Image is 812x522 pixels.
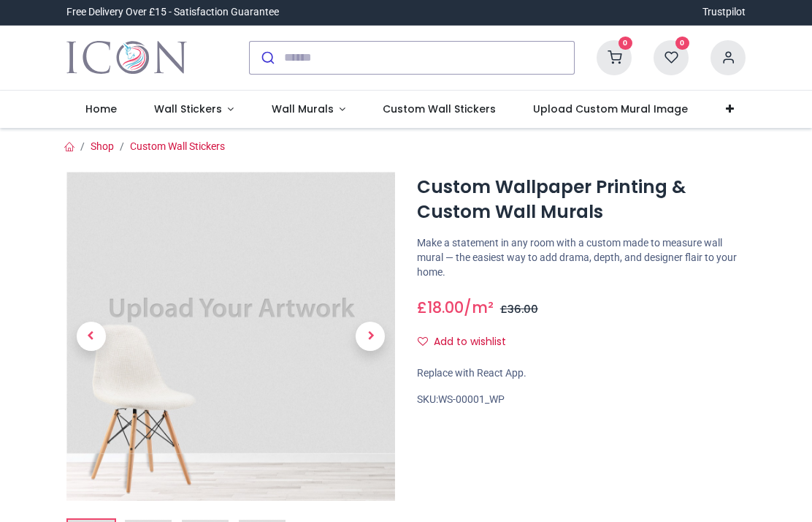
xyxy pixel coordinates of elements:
p: Make a statement in any room with a custom made to measure wall mural — the easiest way to add dr... [417,236,746,279]
a: Next [346,221,396,451]
span: £ [417,297,464,318]
a: Wall Murals [253,91,364,129]
a: Shop [91,140,114,152]
span: Wall Stickers [154,102,222,116]
a: 0 [597,50,632,62]
a: Trustpilot [702,5,746,20]
span: Home [85,102,117,116]
a: Logo of Icon Wall Stickers [66,37,187,78]
span: /m² [464,297,494,318]
div: Free Delivery Over £15 - Satisfaction Guarantee [66,5,279,20]
a: Wall Stickers [135,91,253,129]
a: Custom Wall Stickers [130,140,225,152]
span: £ [500,302,538,317]
sup: 0 [618,37,632,50]
div: SKU: [417,393,746,407]
a: Previous [66,221,116,451]
div: Replace with React App. [417,366,746,381]
span: 36.00 [507,302,538,317]
button: Add to wishlistAdd to wishlist [417,330,518,355]
span: Upload Custom Mural Image [533,102,688,116]
img: Icon Wall Stickers [66,37,187,78]
span: Next [356,322,385,351]
img: Custom Wallpaper Printing & Custom Wall Murals [66,172,395,501]
span: Wall Murals [272,102,334,116]
span: WS-00001_WP [438,393,505,405]
button: Submit [250,42,284,74]
a: 0 [654,50,689,62]
span: Custom Wall Stickers [383,102,496,116]
h1: Custom Wallpaper Printing & Custom Wall Murals [417,175,746,225]
span: Previous [77,322,106,351]
i: Add to wishlist [418,336,428,347]
sup: 0 [675,37,689,50]
span: 18.00 [427,297,464,318]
